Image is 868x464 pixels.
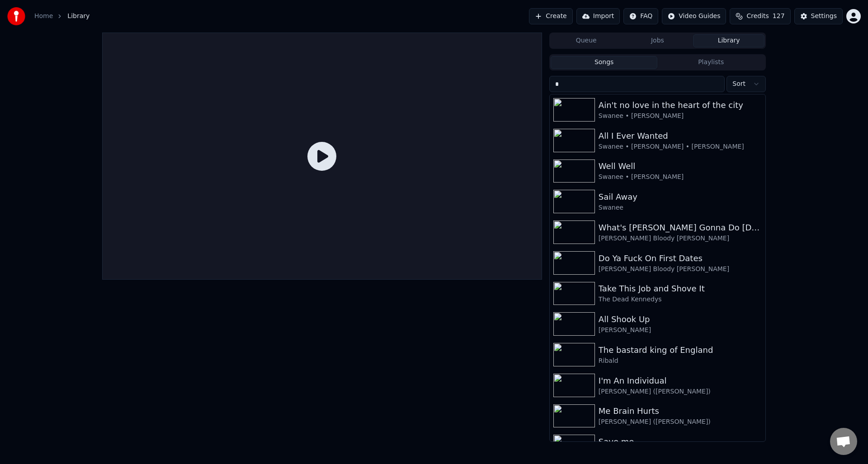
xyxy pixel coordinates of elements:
button: Playlists [657,56,764,69]
div: The bastard king of England [599,344,762,356]
span: Credits [746,12,769,21]
span: 127 [773,12,785,21]
button: Settings [794,8,843,24]
div: Swanee • [PERSON_NAME] • [PERSON_NAME] [599,142,762,151]
nav: breadcrumb [34,12,90,21]
button: Queue [551,34,622,47]
div: What's [PERSON_NAME] Gonna Do [DATE]? [599,221,762,234]
div: Swanee • [PERSON_NAME] [599,112,762,121]
div: [PERSON_NAME] Bloody [PERSON_NAME] [599,234,762,243]
button: Library [693,34,764,47]
button: Jobs [622,34,693,47]
div: Ain't no love in the heart of the city [599,99,762,112]
div: Sail Away [599,191,762,203]
div: [PERSON_NAME] Bloody [PERSON_NAME] [599,265,762,274]
span: Sort [732,80,745,89]
div: Ribald [599,356,762,366]
div: [PERSON_NAME] ([PERSON_NAME]) [599,417,762,427]
div: Swanee [599,203,762,212]
div: All I Ever Wanted [599,130,762,142]
div: Take This Job and Shove It [599,282,762,295]
a: Home [34,12,53,21]
div: Well Well [599,160,762,173]
button: Video Guides [662,8,726,24]
div: All Shook Up [599,313,762,326]
button: Songs [551,56,658,69]
div: Save me [599,436,762,448]
div: Swanee • [PERSON_NAME] [599,173,762,182]
div: The Dead Kennedys [599,295,762,304]
button: Create [529,8,573,24]
div: Open chat [830,428,857,455]
button: FAQ [623,8,658,24]
div: I'm An Individual [599,375,762,387]
div: [PERSON_NAME] [599,326,762,335]
button: Import [576,8,620,24]
div: Settings [811,12,837,21]
img: youka [7,7,25,25]
span: Library [67,12,90,21]
div: Me Brain Hurts [599,405,762,417]
button: Credits127 [730,8,790,24]
div: [PERSON_NAME] ([PERSON_NAME]) [599,387,762,396]
div: Do Ya Fuck On First Dates [599,252,762,265]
